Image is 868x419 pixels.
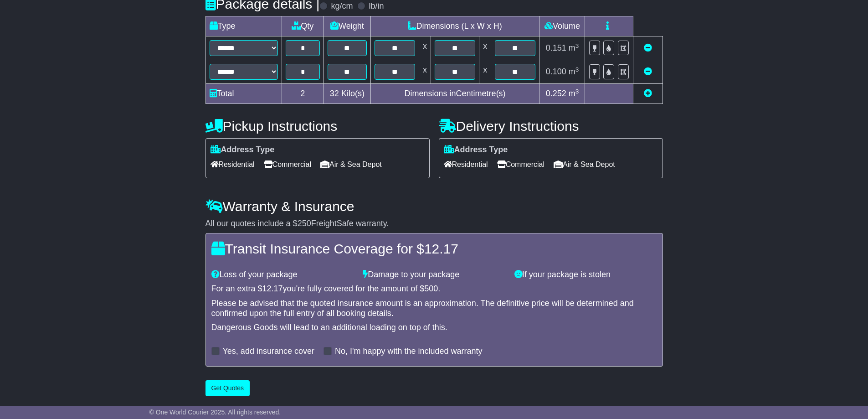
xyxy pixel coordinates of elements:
[444,157,488,171] span: Residential
[644,43,652,52] a: Remove this item
[223,347,314,357] label: Yes, add insurance cover
[358,270,510,280] div: Damage to your package
[419,60,431,84] td: x
[569,67,579,76] span: m
[644,67,652,76] a: Remove this item
[575,66,579,73] sup: 3
[546,89,566,98] span: 0.252
[207,270,359,280] div: Loss of your package
[370,16,539,36] td: Dimensions (L x W x H)
[205,199,663,214] h4: Warranty & Insurance
[211,241,657,256] h4: Transit Insurance Coverage for $
[211,145,275,155] label: Address Type
[419,36,431,60] td: x
[424,284,438,293] span: 500
[370,84,539,104] td: Dimensions in Centimetre(s)
[569,89,579,98] span: m
[569,43,579,52] span: m
[211,157,255,171] span: Residential
[424,241,458,256] span: 12.17
[644,89,652,98] a: Add new item
[205,380,250,396] button: Get Quotes
[554,157,615,171] span: Air & Sea Depot
[575,88,579,95] sup: 3
[335,347,483,357] label: No, I'm happy with the included warranty
[205,119,430,134] h4: Pickup Instructions
[211,323,657,333] div: Dangerous Goods will lead to an additional loading on top of this.
[205,219,663,229] div: All our quotes include a $ FreightSafe warranty.
[282,84,324,104] td: 2
[510,270,662,280] div: If your package is stolen
[330,89,339,98] span: 32
[331,1,353,11] label: kg/cm
[205,84,282,104] td: Total
[439,119,663,134] h4: Delivery Instructions
[262,284,283,293] span: 12.17
[205,16,282,36] td: Type
[479,60,491,84] td: x
[211,284,657,294] div: For an extra $ you're fully covered for the amount of $ .
[264,157,311,171] span: Commercial
[539,16,585,36] td: Volume
[149,409,281,416] span: © One World Courier 2025. All rights reserved.
[575,42,579,49] sup: 3
[479,36,491,60] td: x
[282,16,324,36] td: Qty
[369,1,384,11] label: lb/in
[324,16,371,36] td: Weight
[497,157,544,171] span: Commercial
[320,157,382,171] span: Air & Sea Depot
[444,145,508,155] label: Address Type
[211,299,657,318] div: Please be advised that the quoted insurance amount is an approximation. The definitive price will...
[298,219,311,228] span: 250
[324,84,371,104] td: Kilo(s)
[546,67,566,76] span: 0.100
[546,43,566,52] span: 0.151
